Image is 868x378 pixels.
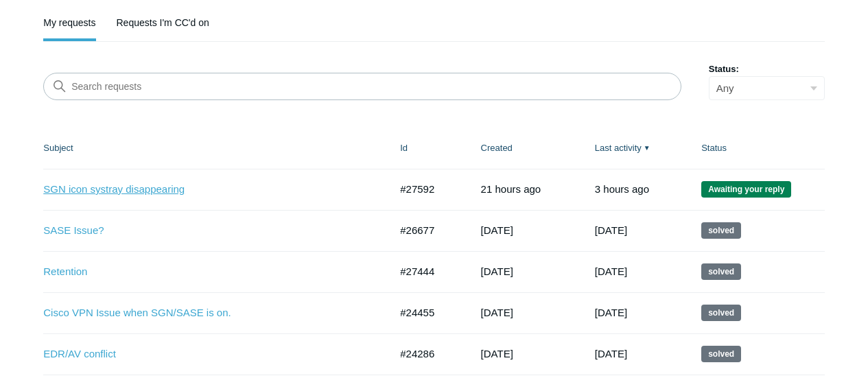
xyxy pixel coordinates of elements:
[709,62,825,76] label: Status:
[117,7,209,38] a: Requests I'm CC'd on
[386,333,467,375] td: #24286
[595,143,642,153] a: Last activity▼
[386,292,467,333] td: #24455
[481,265,513,277] time: 08/14/2025, 11:09
[481,348,513,359] time: 04/16/2025, 11:21
[701,222,741,239] span: This request has been solved
[43,128,386,169] th: Subject
[386,251,467,292] td: #27444
[386,169,467,210] td: #27592
[701,346,741,362] span: This request has been solved
[43,182,369,198] a: SGN icon systray disappearing
[43,264,369,280] a: Retention
[644,143,650,153] span: ▼
[481,224,513,236] time: 07/23/2025, 08:10
[43,305,369,321] a: Cisco VPN Issue when SGN/SASE is on.
[43,73,681,100] input: Search requests
[595,307,627,318] time: 05/22/2025, 10:02
[701,263,741,280] span: This request has been solved
[595,183,649,195] time: 08/22/2025, 06:08
[481,307,513,318] time: 04/24/2025, 13:23
[43,223,369,239] a: SASE Issue?
[595,348,627,359] time: 05/08/2025, 12:02
[595,224,627,236] time: 08/20/2025, 15:02
[43,346,369,362] a: EDR/AV conflict
[688,128,825,169] th: Status
[481,143,513,153] a: Created
[701,305,741,321] span: This request has been solved
[595,265,627,277] time: 08/19/2025, 10:02
[481,183,541,195] time: 08/21/2025, 12:35
[43,7,95,38] a: My requests
[701,181,791,198] span: We are waiting for you to respond
[386,210,467,251] td: #26677
[386,128,467,169] th: Id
